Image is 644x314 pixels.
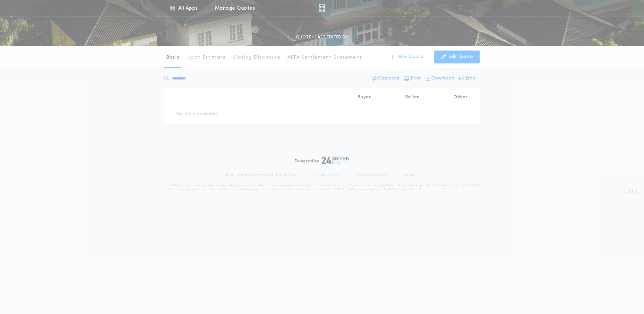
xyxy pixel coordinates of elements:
[448,54,473,60] p: Edit Quote
[188,54,226,61] p: Loan Estimate
[434,51,480,63] button: Edit Quote
[628,189,637,195] span: 3.8.0
[226,172,298,178] p: © All rights reserved. 24|Seven Fees
[402,72,423,85] button: Print
[166,54,180,61] p: Basic
[296,34,348,41] p: QUOTE - LAST EDITED BY
[431,75,454,82] p: Download
[397,54,423,60] p: New Quote
[378,75,399,82] p: Compare
[457,72,480,85] button: Email
[465,75,478,82] p: Email
[403,172,418,178] a: Support
[424,72,456,85] button: Download
[384,51,430,63] button: New Quote
[233,54,281,61] p: Closing Disclosure
[313,172,340,178] a: Privacy Policy
[357,94,371,101] p: Buyer
[323,188,356,191] a: [URL][DOMAIN_NAME]
[295,156,349,164] div: Powered by
[371,72,401,85] button: Compare
[453,94,468,101] p: Other
[287,54,362,61] p: ALTA Settlement Statement
[405,94,419,101] p: Seller
[322,156,349,164] img: logo
[355,172,388,178] a: Terms of Service
[448,5,473,11] img: vs-icon
[164,183,480,191] p: DISCLAIMER: This estimate is provided for informational purposes only. 24|Seven Fees, a product o...
[411,75,421,82] p: Print
[319,4,325,12] img: img
[171,105,223,123] td: No data available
